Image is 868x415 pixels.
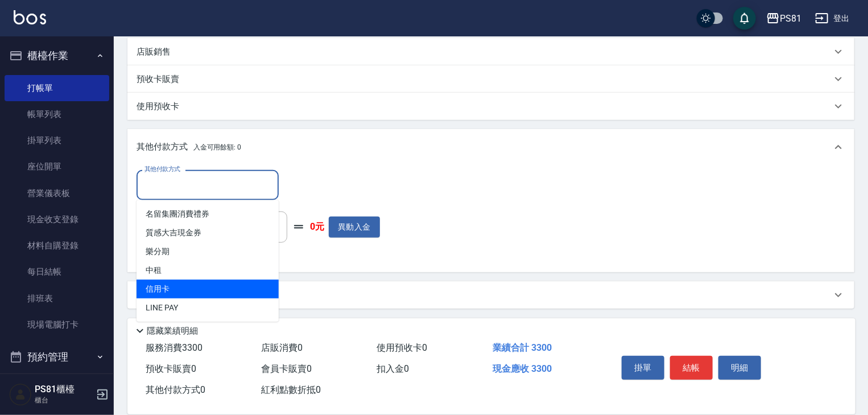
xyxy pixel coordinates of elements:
a: 排班表 [5,285,109,312]
p: 店販銷售 [137,46,171,58]
button: save [733,7,756,30]
p: 櫃台 [35,395,93,405]
a: 材料自購登錄 [5,233,109,259]
span: 業績合計 3300 [493,342,552,353]
span: 使用預收卡 0 [377,342,428,353]
span: 入金可用餘額: 0 [193,143,242,151]
p: 預收卡販賣 [137,73,179,85]
label: 其他付款方式 [144,165,180,173]
span: 紅利點數折抵 0 [261,384,321,395]
button: 掛單 [622,356,664,380]
a: 打帳單 [5,75,109,101]
span: 店販消費 0 [261,342,303,353]
button: 明細 [718,356,761,380]
button: 櫃檯作業 [5,41,109,70]
img: Logo [14,10,46,24]
a: 每日結帳 [5,259,109,285]
a: 現金收支登錄 [5,206,109,233]
span: 中租 [137,261,279,280]
button: 結帳 [670,356,713,380]
p: 其他付款方式 [137,141,241,153]
button: 異動入金 [329,217,380,238]
span: LINE PAY [137,298,279,317]
span: 樂分期 [137,242,279,261]
button: 登出 [811,8,854,29]
img: Person [9,383,32,406]
a: 現場電腦打卡 [5,312,109,338]
span: 名留集團消費禮券 [137,205,279,223]
span: 其他付款方式 0 [146,384,205,395]
a: 座位開單 [5,153,109,180]
h5: PS81櫃檯 [35,384,93,395]
div: 備註及來源 [127,281,854,309]
span: 會員卡販賣 0 [261,363,312,374]
span: 現金應收 3300 [493,363,552,374]
p: 使用預收卡 [137,101,179,113]
span: 質感大吉現金券 [137,223,279,242]
div: 預收卡販賣 [127,65,854,93]
span: 扣入金 0 [377,363,410,374]
button: 報表及分析 [5,372,109,401]
a: 掛單列表 [5,127,109,153]
a: 營業儀表板 [5,180,109,206]
button: 預約管理 [5,342,109,372]
div: 使用預收卡 [127,93,854,120]
strong: 0元 [310,221,324,233]
span: 服務消費 3300 [146,342,202,353]
button: PS81 [762,7,806,30]
div: PS81 [780,11,801,26]
div: 店販銷售 [127,38,854,65]
a: 帳單列表 [5,101,109,127]
p: 隱藏業績明細 [147,325,198,337]
span: 信用卡 [137,280,279,298]
div: 其他付款方式入金可用餘額: 0 [127,129,854,165]
span: 預收卡販賣 0 [146,363,196,374]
